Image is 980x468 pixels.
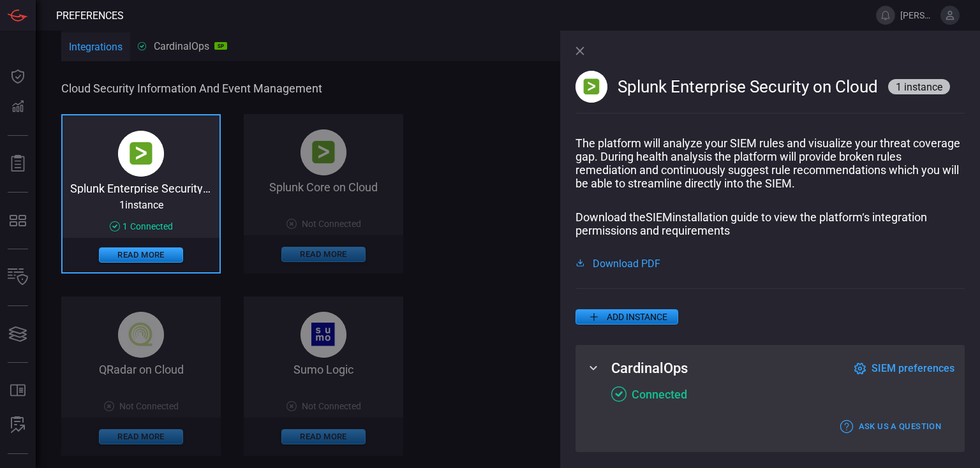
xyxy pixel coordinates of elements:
[575,136,965,190] p: The platform will analyze your SIEM rules and visualize your threat coverage gap. During health a...
[119,199,163,211] span: 1 instance
[130,221,173,231] span: Connected
[214,42,227,50] div: SP
[900,10,935,20] span: [PERSON_NAME].[PERSON_NAME]
[130,31,235,61] button: CardinalOpsSP
[3,92,33,122] button: Detections
[118,131,164,177] img: splunk-B-AX9-PE.png
[3,262,33,293] button: Inventory
[99,247,183,263] button: Read More
[838,417,944,437] button: Ask Us a Question
[611,386,687,402] div: Connected
[611,360,688,376] span: CardinalOps
[61,33,130,63] button: Integrations
[3,410,33,441] button: ALERT ANALYSIS
[872,362,954,374] span: SIEM preferences
[61,82,569,95] span: Cloud Security Information and Event Management
[3,205,33,236] button: MITRE - Detection Posture
[575,258,965,268] a: Download PDF
[575,71,607,103] img: splunk-B-AX9-PE.png
[3,61,33,92] button: Dashboard
[575,309,678,325] button: ADD INSTANCE
[56,10,124,22] span: Preferences
[63,182,219,194] div: Splunk Enterprise Security on Cloud
[138,40,227,52] div: CardinalOps
[575,210,965,237] p: Download the SIEM installation guide to view the platform‘s integration permissions and requirements
[3,376,33,406] button: Rule Catalog
[904,81,942,93] span: instance
[618,77,878,96] span: Splunk Enterprise Security on Cloud
[896,81,902,93] span: 1
[593,258,660,268] span: Download PDF
[854,360,954,376] button: SIEM preferences
[3,149,33,179] button: Reports
[110,221,173,231] div: 1
[3,319,33,349] button: Cards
